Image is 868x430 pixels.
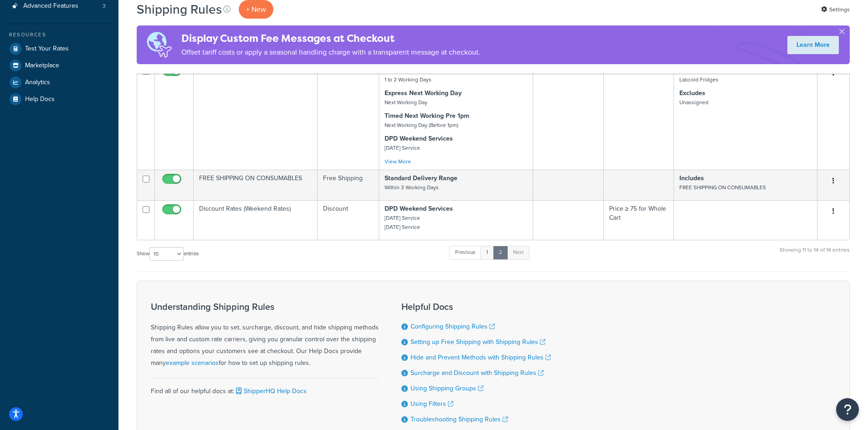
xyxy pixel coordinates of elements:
small: Unassigned [679,98,709,106]
button: Open Resource Center [836,398,859,421]
a: Using Shipping Groups [411,384,483,393]
div: Showing 11 to 14 of 14 entries [780,245,850,264]
a: View More [385,157,411,166]
p: Offset tariff costs or apply a seasonal handling charge with a transparent message at checkout. [181,46,480,59]
a: 2 [493,246,508,259]
small: [DATE] Service [385,144,420,152]
td: Free Shipping [318,170,379,200]
select: Showentries [149,247,184,261]
a: Settings [821,3,850,16]
a: Surcharge and Discount with Shipping Rules [411,368,544,378]
strong: Excludes [679,88,705,98]
strong: Express Next Working Day [385,88,462,98]
div: Find all of our helpful docs at: [151,378,379,397]
td: Labcold Fridges [194,62,318,170]
img: duties-banner-06bc72dcb5fe05cb3f9472aba00be2ae8eb53ab6f0d8bb03d382ba314ac3c341.png [137,25,181,64]
strong: Standard Delivery Range [385,173,457,183]
td: Price ≥ 75 for Whole Cart [604,200,674,240]
small: Next Working Day [385,98,427,106]
h1: Shipping Rules [137,0,222,18]
a: Setting up Free Shipping with Shipping Rules [411,337,545,347]
a: example scenarios [166,358,219,368]
a: Learn More [787,36,839,54]
span: Analytics [25,79,50,86]
strong: Includes [679,173,704,183]
td: Hide Methods [318,62,379,170]
strong: DPD Weekend Services [385,134,453,143]
a: Troubleshooting Shipping Rules [411,415,508,424]
span: Marketplace [25,62,59,70]
a: Using Filters [411,399,453,409]
a: Test Your Rates [7,40,112,57]
a: Analytics [7,74,112,91]
label: Show entries [137,247,199,261]
strong: DPD Weekend Services [385,204,453,213]
a: ShipperHQ Help Docs [234,386,307,396]
strong: Timed Next Working Pre 1pm [385,111,469,121]
h4: Display Custom Fee Messages at Checkout [181,31,480,46]
a: Hide and Prevent Methods with Shipping Rules [411,353,551,362]
span: Test Your Rates [25,45,69,53]
a: Help Docs [7,91,112,107]
a: Next [507,246,529,259]
small: Within 3 Working Days [385,183,439,192]
small: [DATE] Service [DATE] Service [385,214,420,231]
small: Labcold Fridges [679,76,719,84]
small: 1 to 2 Working Days [385,76,431,84]
span: Advanced Features [23,2,78,10]
td: FREE SHIPPING ON CONSUMABLES [194,170,318,200]
h3: Helpful Docs [401,302,551,312]
td: Discount Rates (Weekend Rates) [194,200,318,240]
a: Marketplace [7,57,112,74]
span: 3 [103,2,106,10]
div: Resources [7,31,112,39]
td: Discount [318,200,379,240]
div: Shipping Rules allow you to set, surcharge, discount, and hide shipping methods from live and cus... [151,302,379,369]
small: FREE SHIPPING ON CONSUMABLES [679,183,766,192]
a: 1 [480,246,494,259]
a: Previous [449,246,481,259]
h3: Understanding Shipping Rules [151,302,379,312]
a: Configuring Shipping Rules [411,322,495,331]
small: Next Working Day (Before 1pm) [385,121,458,129]
span: Help Docs [25,96,55,103]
